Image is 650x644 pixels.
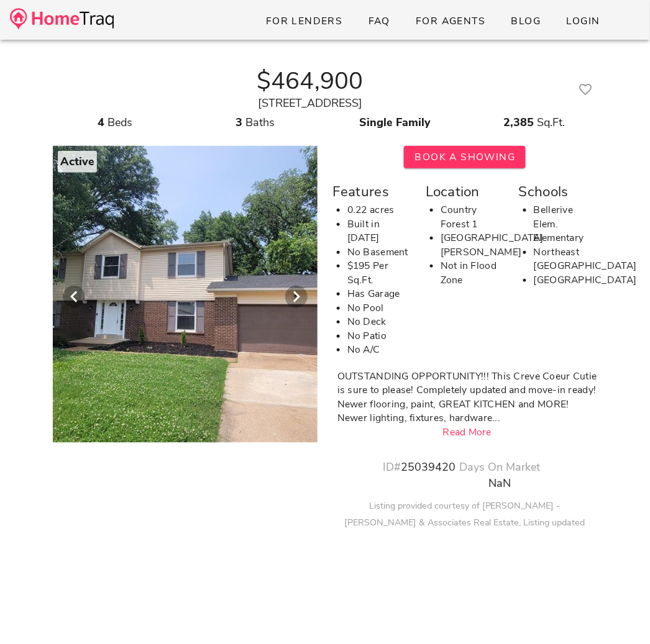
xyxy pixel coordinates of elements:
[358,10,401,32] a: FAQ
[98,115,105,130] strong: 4
[488,476,511,491] span: NaN
[108,115,133,130] span: Beds
[236,115,242,130] strong: 3
[493,411,501,425] span: ...
[414,150,515,164] span: Book A Showing
[534,273,597,288] li: [GEOGRAPHIC_DATA]
[588,584,650,644] iframe: Chat Widget
[415,14,485,28] span: For Agents
[347,245,411,260] li: No Basement
[368,14,391,28] span: FAQ
[255,10,353,32] a: For Lenders
[63,286,85,308] button: Previous visual
[556,10,610,32] a: Login
[265,14,343,28] span: For Lenders
[332,181,411,203] div: Features
[344,500,585,529] small: Listing provided courtesy of [PERSON_NAME] - [PERSON_NAME] & Associates Real Estate, Listing updated
[459,460,540,474] span: Days On Market
[347,203,411,217] li: 0.22 acres
[347,315,411,329] li: No Deck
[359,115,431,130] strong: Single Family
[347,343,411,357] li: No A/C
[347,259,411,287] li: $195 Per Sq.Ft.
[383,460,401,474] span: ID#
[347,329,411,343] li: No Patio
[383,459,454,492] div: 25039420
[347,301,411,315] li: No Pool
[519,181,597,203] div: Schools
[566,14,600,28] span: Login
[441,231,504,259] li: [GEOGRAPHIC_DATA][PERSON_NAME]
[534,245,597,273] li: Northeast [GEOGRAPHIC_DATA]
[53,95,567,112] div: [STREET_ADDRESS]
[441,259,504,287] li: Not in Flood Zone
[441,203,504,231] li: Country Forest 1
[405,10,495,32] a: For Agents
[426,181,504,203] div: Location
[257,65,364,98] strong: $464,900
[347,287,411,301] li: Has Garage
[538,115,565,130] span: Sq.Ft.
[501,10,551,32] a: Blog
[337,370,597,425] div: OUTSTANDING OPPORTUNITY!!! This Creve Coeur Cutie is sure to please! Completely updated and move-...
[404,146,525,168] button: Book A Showing
[285,286,308,308] button: Next visual
[443,425,492,439] a: Read More
[347,217,411,245] li: Built in [DATE]
[534,203,597,245] li: Bellerive Elem. Elementary
[60,154,94,169] strong: Active
[511,14,541,28] span: Blog
[245,115,275,130] span: Baths
[504,115,534,130] strong: 2,385
[10,8,114,30] img: desktop-logo.34a1112.png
